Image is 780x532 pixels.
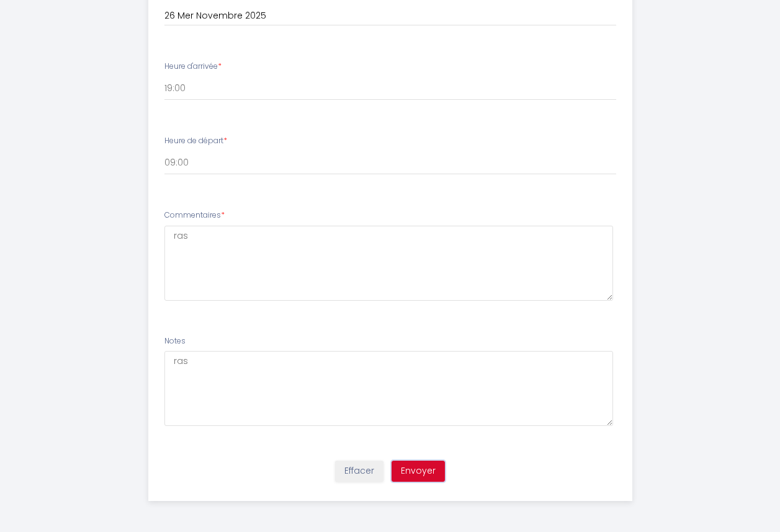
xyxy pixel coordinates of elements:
[335,461,383,482] button: Effacer
[164,335,186,347] label: Notes
[164,210,225,221] label: Commentaires
[392,461,445,482] button: Envoyer
[164,61,222,73] label: Heure d'arrivée
[164,135,227,147] label: Heure de départ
